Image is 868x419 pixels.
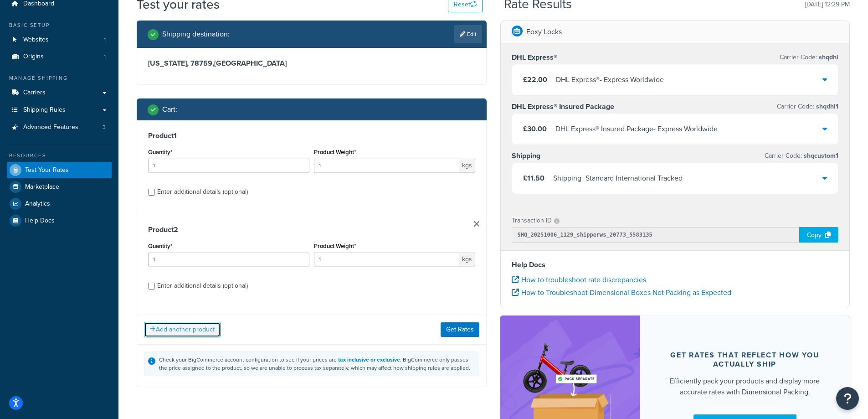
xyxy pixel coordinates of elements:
[7,152,112,160] div: Resources
[157,186,248,198] div: Enter additional details (optional)
[512,53,557,62] h3: DHL Express®
[23,53,44,61] span: Origins
[765,150,838,162] p: Carrier Code:
[159,356,475,372] div: Check your BigCommerce account configuration to see if your prices are . BigCommerce only passes ...
[157,279,248,292] div: Enter additional details (optional)
[814,102,838,111] span: shqdhl1
[148,243,172,249] label: Quantity*
[23,124,78,131] span: Advanced Features
[7,31,112,48] li: Websites
[148,159,309,172] input: 0
[441,322,479,337] button: Get Rates
[523,74,547,85] span: £22.00
[314,159,459,172] input: 0.00
[7,119,112,136] li: Advanced Features
[148,283,155,290] input: Enter additional details (optional)
[454,25,482,43] a: Edit
[512,287,731,298] a: How to Troubleshoot Dimensional Boxes Not Packing as Expected
[7,102,112,119] a: Shipping Rules
[25,217,55,225] span: Help Docs
[23,89,46,97] span: Carriers
[148,131,475,140] h3: Product 1
[7,31,112,48] a: Websites1
[148,189,155,196] input: Enter additional details (optional)
[780,51,838,64] p: Carrier Code:
[104,53,106,61] span: 1
[7,84,112,101] a: Carriers
[7,212,112,229] a: Help Docs
[25,166,69,174] span: Test Your Rates
[148,253,309,266] input: 0
[836,387,859,410] button: Open Resource Center
[553,172,683,185] div: Shipping - Standard International Tracked
[144,322,221,337] button: Add another product
[314,243,356,249] label: Product Weight*
[512,259,839,270] h4: Help Docs
[802,151,838,160] span: shqcustom1
[338,356,400,364] a: tax inclusive or exclusive
[459,253,475,266] span: kgs
[25,183,59,191] span: Marketplace
[148,225,475,234] h3: Product 2
[555,123,718,135] div: DHL Express® Insured Package - Express Worldwide
[7,179,112,195] a: Marketplace
[103,124,106,131] span: 3
[777,100,838,113] p: Carrier Code:
[7,21,112,29] div: Basic Setup
[662,351,828,369] div: Get rates that reflect how you actually ship
[7,119,112,136] a: Advanced Features3
[7,74,112,82] div: Manage Shipping
[25,200,50,208] span: Analytics
[23,36,49,44] span: Websites
[459,159,475,172] span: kgs
[512,214,552,227] p: Transaction ID
[817,52,838,62] span: shqdhl
[512,102,614,111] h3: DHL Express® Insured Package
[148,59,475,68] h3: [US_STATE], 78759 , [GEOGRAPHIC_DATA]
[523,173,544,183] span: £11.50
[799,227,838,243] div: Copy
[162,105,177,114] h2: Cart :
[523,124,547,134] span: £30.00
[7,48,112,65] li: Origins
[512,274,646,285] a: How to troubleshoot rate discrepancies
[662,376,828,398] div: Efficiently pack your products and display more accurate rates with Dimensional Packing.
[7,48,112,65] a: Origins1
[512,151,540,160] h3: Shipping
[474,221,479,227] a: Remove Item
[314,149,356,155] label: Product Weight*
[7,162,112,178] a: Test Your Rates
[104,36,106,44] span: 1
[556,73,664,86] div: DHL Express® - Express Worldwide
[162,30,230,38] h2: Shipping destination :
[23,106,66,114] span: Shipping Rules
[526,26,562,38] p: Foxy Locks
[148,149,172,155] label: Quantity*
[7,196,112,212] a: Analytics
[314,253,459,266] input: 0.00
